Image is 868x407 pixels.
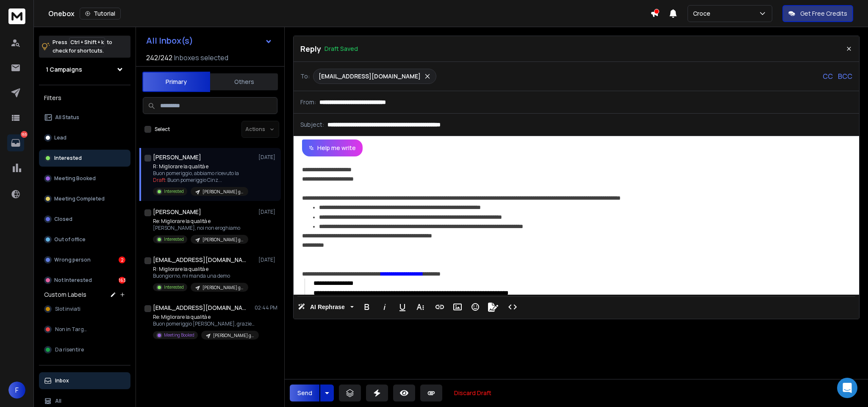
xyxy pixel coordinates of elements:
[153,163,248,170] p: R: Migliorare la qualità e
[48,8,650,20] div: Onebox
[54,195,105,202] p: Meeting Completed
[449,298,466,315] button: Insert Image (Ctrl+P)
[39,211,130,228] button: Closed
[21,131,28,138] p: 165
[39,170,130,187] button: Meeting Booked
[300,72,310,81] p: To:
[800,9,847,18] p: Get Free Credits
[55,326,89,333] span: Non in Target
[39,109,130,126] button: All Status
[394,298,410,315] button: Underline (Ctrl+U)
[54,236,86,243] p: Out of office
[39,92,130,104] h3: Filters
[44,290,86,299] h3: Custom Labels
[300,120,324,129] p: Subject:
[54,256,91,263] p: Wrong person
[46,65,82,74] h1: 1 Campaigns
[153,314,255,321] p: Re: Migliorare la qualità e
[164,188,184,195] p: Interested
[55,346,84,353] span: Da risentire
[39,129,130,146] button: Lead
[296,298,355,315] button: AI Rephrase
[255,304,277,311] p: 02:44 PM
[55,114,79,121] p: All Status
[39,251,130,268] button: Wrong person2
[302,139,363,156] button: Help me write
[8,382,25,399] button: F
[202,284,243,291] p: [PERSON_NAME] gesi - ottobre
[153,170,248,177] p: Buon pomeriggio, abbiamo ricevuto la
[505,298,521,315] button: Code View
[210,72,278,91] button: Others
[39,150,130,167] button: Interested
[782,5,853,22] button: Get Free Credits
[54,277,92,284] p: Not Interested
[39,341,130,358] button: Da risentire
[54,134,67,141] p: Lead
[54,155,82,162] p: Interested
[377,298,393,315] button: Italic (Ctrl+I)
[467,298,483,315] button: Emoticons
[146,36,193,45] h1: All Inbox(s)
[153,176,166,184] span: Draft:
[39,231,130,248] button: Out of office
[39,61,130,78] button: 1 Campaigns
[153,321,255,327] p: Buon pomeriggio [PERSON_NAME], grazie per
[146,53,172,63] span: 242 / 242
[359,298,375,315] button: Bold (Ctrl+B)
[55,306,80,312] span: Slot inviati
[164,236,184,243] p: Interested
[164,332,194,338] p: Meeting Booked
[447,385,498,401] button: Discard Draft
[837,378,857,398] div: Open Intercom Messenger
[153,208,201,216] h1: [PERSON_NAME]
[153,304,246,312] h1: [EMAIL_ADDRESS][DOMAIN_NAME]
[319,72,421,81] p: [EMAIL_ADDRESS][DOMAIN_NAME]
[55,398,61,404] p: All
[202,189,243,195] p: [PERSON_NAME] gesi - ottobre
[153,225,248,231] p: [PERSON_NAME], noi non eroghiamo
[119,256,125,263] div: 2
[432,298,448,315] button: Insert Link (Ctrl+K)
[258,209,277,215] p: [DATE]
[39,321,130,338] button: Non in Target
[485,298,501,315] button: Signature
[300,98,316,106] p: From:
[119,277,125,284] div: 163
[39,301,130,318] button: Slot inviati
[838,71,852,81] p: BCC
[155,126,170,133] label: Select
[7,134,24,151] a: 165
[39,190,130,207] button: Meeting Completed
[80,8,121,20] button: Tutorial
[164,284,184,290] p: Interested
[258,154,277,161] p: [DATE]
[69,37,105,47] span: Ctrl + Shift + k
[308,304,347,311] span: AI Rephrase
[213,332,254,339] p: [PERSON_NAME] gesi - ottobre
[300,43,321,55] p: Reply
[54,175,96,182] p: Meeting Booked
[324,45,358,53] p: Draft Saved
[139,32,279,49] button: All Inbox(s)
[54,216,72,223] p: Closed
[412,298,428,315] button: More Text
[174,53,228,63] h3: Inboxes selected
[823,71,833,81] p: CC
[39,272,130,289] button: Not Interested163
[258,256,277,263] p: [DATE]
[39,372,130,389] button: Inbox
[142,72,210,92] button: Primary
[153,256,246,264] h1: [EMAIL_ADDRESS][DOMAIN_NAME]
[693,9,714,18] p: Croce
[153,266,248,273] p: R: Migliorare la qualità e
[53,38,112,55] p: Press to check for shortcuts.
[153,153,201,162] h1: [PERSON_NAME]
[153,273,248,279] p: Buongiorno, mi manda una demo
[153,218,248,225] p: Re: Migliorare la qualità e
[167,176,222,184] span: Buon pomeriggio Cinz ...
[55,377,69,384] p: Inbox
[202,237,243,243] p: [PERSON_NAME] gesi - ottobre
